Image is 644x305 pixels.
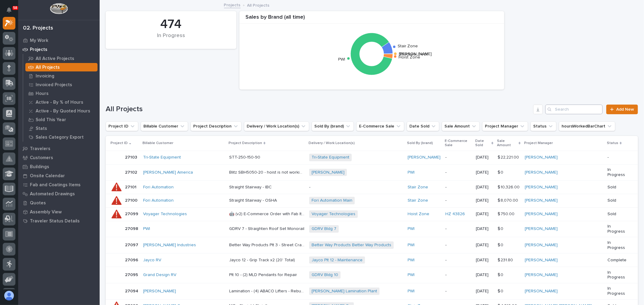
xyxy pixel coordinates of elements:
a: Invoicing [23,72,100,80]
a: [PERSON_NAME] [525,272,558,278]
a: Projects [18,45,100,54]
p: $ 0 [498,225,505,231]
tr: 2710027100 Fori Automation Straight Stairway - OSHAStraight Stairway - OSHA Fori Automation Main ... [106,194,638,207]
a: Sold This Year [23,115,100,124]
a: PWI [408,258,415,263]
p: Stats [36,126,47,131]
img: Workspace Logo [50,3,68,14]
a: Stats [23,124,100,133]
a: [PERSON_NAME] [525,243,558,248]
p: - [445,272,471,278]
p: In Progress [607,270,628,280]
a: [PERSON_NAME] [525,289,558,294]
text: [PERSON_NAME] [399,52,432,56]
span: Add New [616,107,634,112]
div: Notifications58 [8,7,15,17]
p: $ 0 [498,169,505,175]
p: 🤖 (v2) E-Commerce Order with Fab Item [229,210,306,217]
p: Active - By Quoted Hours [36,108,90,114]
p: [DATE] [476,289,493,294]
p: Traveler Status Details [30,219,80,224]
a: Active - By % of Hours [23,98,100,106]
a: [PERSON_NAME] [525,212,558,217]
p: In Progress [607,167,628,178]
p: $ 10,326.00 [498,184,521,190]
a: [PERSON_NAME] [525,155,558,160]
div: In Progress [116,33,226,45]
tr: 2709827098 PWI GDRV 7 - Straighten Roof Set MonorailGDRV 7 - Straighten Roof Set Monorail GDRV Bl... [106,221,638,237]
p: 27096 [125,256,139,263]
p: Project ID [111,140,128,146]
tr: 2710127101 Fori Automation Straight Stairway - IBCStraight Stairway - IBC -Stair Zone -[DATE]$ 10... [106,181,638,194]
p: All Projects [36,65,60,70]
a: Jayco Plt 12 - Maintenance [312,258,363,263]
p: Onsite Calendar [30,173,65,179]
p: Travelers [30,146,50,152]
a: Hoist Zone [408,212,429,217]
a: [PERSON_NAME] [525,198,558,203]
a: Stair Zone [408,185,428,190]
text: Stair Zone [398,44,418,48]
p: [DATE] [476,258,493,263]
p: - [445,185,471,190]
p: Sold [607,185,628,190]
a: [PERSON_NAME] Lamination Plant [312,289,377,294]
button: Billable Customer [141,121,188,131]
a: GDRV Bldg 10 [312,272,338,278]
div: 474 [116,17,226,32]
a: Buildings [18,162,100,171]
p: $ 0 [498,241,505,248]
button: Project Description [191,121,242,131]
p: Billable Customer [143,140,173,146]
button: Delivery / Work Location(s) [244,121,309,131]
a: PWI [143,226,150,231]
p: $ 231.80 [498,256,514,263]
tr: 2709427094 [PERSON_NAME] Lamination - (4) ABACO Lifters - Rebuild KitLamination - (4) ABACO Lifte... [106,283,638,299]
p: [DATE] [476,198,493,203]
a: Customers [18,153,100,162]
p: Projects [30,47,47,52]
p: Customers [30,155,53,161]
p: All Projects [247,2,270,8]
p: In Progress [607,286,628,296]
p: Sale Amount [497,138,517,149]
button: hoursWorkedBarChart [559,121,615,131]
a: Quotes [18,198,100,207]
a: [PERSON_NAME] [525,170,558,175]
button: Project Manager [482,121,528,131]
p: My Work [30,38,48,43]
button: Date Sold [407,121,439,131]
p: - [309,185,403,190]
p: Straight Stairway - IBC [229,184,273,190]
a: Projects [224,1,241,8]
div: 02. Projects [23,25,53,32]
p: [DATE] [476,212,493,217]
button: Status [530,121,556,131]
a: GDRV Bldg 7 [312,226,336,231]
a: Traveler Status Details [18,216,100,225]
a: Fori Automation Main [312,198,352,203]
a: Fori Automation [143,185,174,190]
a: Fori Automation [143,198,174,203]
p: - [445,170,471,175]
p: Jayco 12 - Grip Track x2 (20' Total) [229,256,296,263]
p: In Progress [607,224,628,234]
a: Better Way Products Better Way Products [312,243,391,248]
a: PWI [408,226,415,231]
input: Search [545,105,603,114]
tr: 2709927099 Voyager Technologies 🤖 (v2) E-Commerce Order with Fab Item🤖 (v2) E-Commerce Order with... [106,207,638,221]
text: PWI [338,58,345,62]
a: Active - By Quoted Hours [23,107,100,115]
a: Voyager Technologies [312,212,355,217]
p: Sales Category Export [36,135,84,140]
a: Onsite Calendar [18,171,100,180]
h1: All Projects [106,105,531,114]
tr: 2709527095 Grand Design RV Plt 10 - (2) MLD Pendants for RepairPlt 10 - (2) MLD Pendants for Repa... [106,267,638,283]
p: [DATE] [476,226,493,231]
p: Hours [36,91,49,96]
a: Tri-State Equipment [312,155,349,160]
a: [PERSON_NAME] [312,170,344,175]
a: PWI [408,272,415,278]
p: In Progress [607,240,628,250]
